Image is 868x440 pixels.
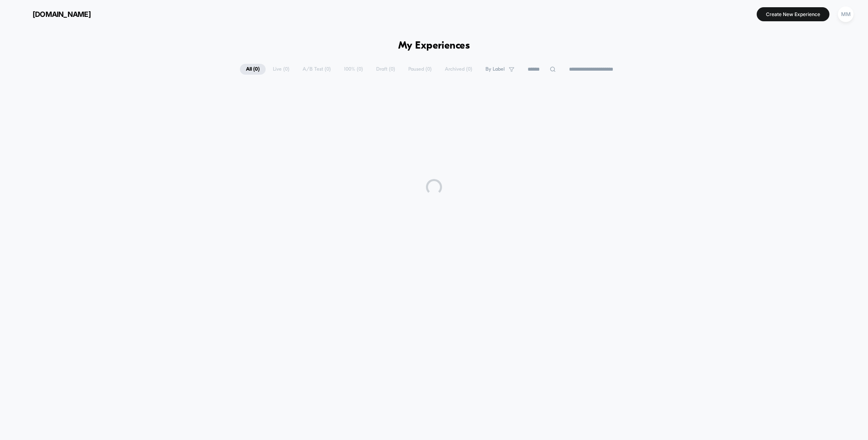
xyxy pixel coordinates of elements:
span: All ( 0 ) [240,64,266,75]
h1: My Experiences [398,40,470,52]
span: [DOMAIN_NAME] [33,10,91,18]
button: Create New Experience [757,7,829,21]
span: By Label [485,66,505,72]
div: MM [838,6,854,22]
button: [DOMAIN_NAME] [12,8,93,20]
button: MM [835,6,856,22]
